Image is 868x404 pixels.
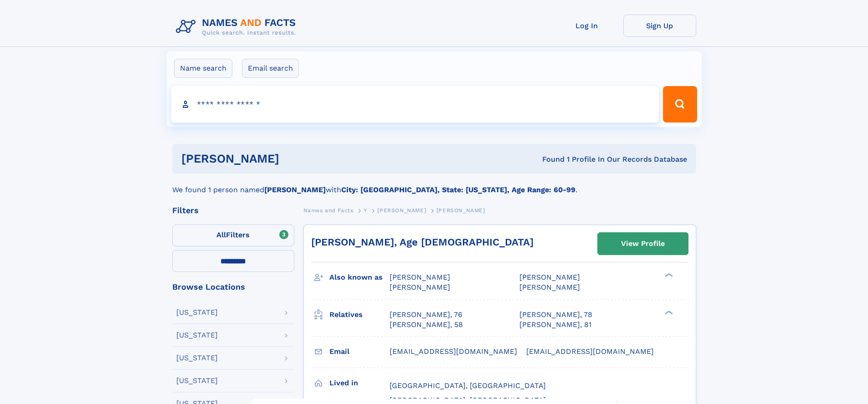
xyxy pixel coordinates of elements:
[411,154,687,164] div: Found 1 Profile In Our Records Database
[377,205,426,216] a: [PERSON_NAME]
[329,270,390,285] h3: Also known as
[519,320,591,330] a: [PERSON_NAME], 81
[176,309,218,316] div: [US_STATE]
[377,207,426,214] span: [PERSON_NAME]
[172,174,696,195] div: We found 1 person named with .
[171,86,659,123] input: search input
[303,205,354,216] a: Names and Facts
[663,272,673,278] div: ❯
[550,15,623,37] a: Log In
[526,347,654,356] span: [EMAIL_ADDRESS][DOMAIN_NAME]
[598,233,688,255] a: View Profile
[623,15,696,37] a: Sign Up
[519,283,580,291] span: [PERSON_NAME]
[172,283,294,291] div: Browse Locations
[176,332,218,339] div: [US_STATE]
[519,310,592,320] a: [PERSON_NAME], 78
[390,381,546,390] span: [GEOGRAPHIC_DATA], [GEOGRAPHIC_DATA]
[176,377,218,384] div: [US_STATE]
[329,375,390,391] h3: Lived in
[329,307,390,322] h3: Relatives
[264,185,326,194] b: [PERSON_NAME]
[621,233,665,254] div: View Profile
[242,59,299,78] label: Email search
[172,15,303,39] img: Logo Names and Facts
[181,153,411,164] h1: [PERSON_NAME]
[311,236,534,248] a: [PERSON_NAME], Age [DEMOGRAPHIC_DATA]
[390,273,450,281] span: [PERSON_NAME]
[176,354,218,362] div: [US_STATE]
[390,320,463,330] a: [PERSON_NAME], 58
[390,310,462,320] a: [PERSON_NAME], 76
[172,206,294,215] div: Filters
[390,283,450,291] span: [PERSON_NAME]
[390,347,517,356] span: [EMAIL_ADDRESS][DOMAIN_NAME]
[216,230,226,239] span: All
[174,59,232,78] label: Name search
[172,225,294,246] label: Filters
[364,205,367,216] a: Y
[663,309,673,315] div: ❯
[341,185,575,194] b: City: [GEOGRAPHIC_DATA], State: [US_STATE], Age Range: 60-99
[519,273,580,281] span: [PERSON_NAME]
[663,86,697,123] button: Search Button
[437,207,485,214] span: [PERSON_NAME]
[329,344,390,359] h3: Email
[364,207,367,214] span: Y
